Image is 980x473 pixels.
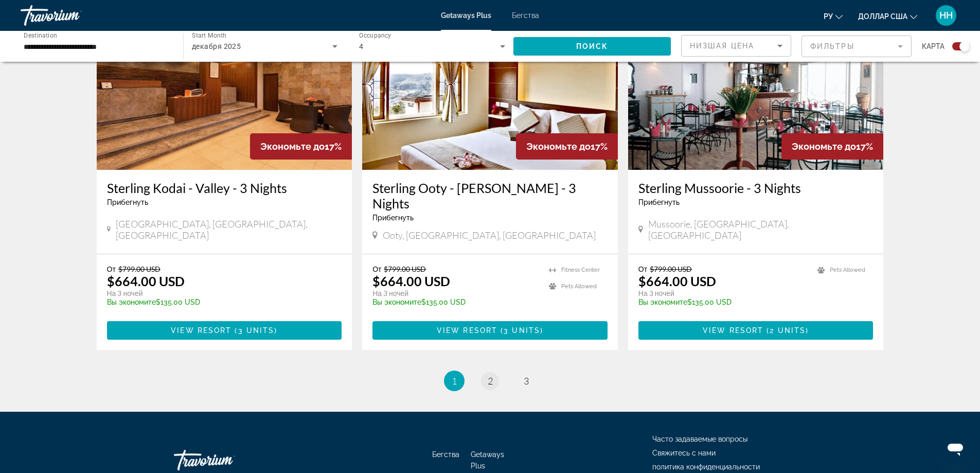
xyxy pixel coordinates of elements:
[384,265,426,273] span: $799.00 USD
[939,10,953,21] font: НН
[652,463,760,471] a: политика конфиденциальности
[441,11,491,20] a: Getaways Plus
[372,180,608,211] a: Sterling Ooty - [PERSON_NAME] - 3 Nights
[933,5,959,26] button: Меню пользователя
[260,141,325,152] span: Экономьте до
[21,2,123,29] a: Травориум
[628,5,884,170] img: 3109I01L.jpg
[858,12,907,21] font: доллар США
[116,218,342,241] span: [GEOGRAPHIC_DATA], [GEOGRAPHIC_DATA], [GEOGRAPHIC_DATA]
[118,265,161,273] span: $799.00 USD
[107,298,332,306] p: $135.00 USD
[690,42,754,50] span: Низшая цена
[650,265,692,273] span: $799.00 USD
[250,133,352,160] div: 17%
[192,32,226,39] span: Start Month
[939,432,972,465] iframe: Кнопка запуска окна обмена сообщениями
[107,273,185,289] p: $664.00 USD
[513,37,671,56] button: Поиск
[824,9,843,24] button: Изменить язык
[770,326,806,335] span: 2 units
[97,371,884,391] nav: Pagination
[238,326,275,335] span: 3 units
[922,39,945,54] span: карта
[638,289,808,298] p: На 3 ночей
[638,298,687,306] span: Вы экономите
[107,265,116,273] span: От
[107,289,332,298] p: На 3 ночей
[524,375,529,387] span: 3
[703,326,763,335] span: View Resort
[488,375,493,387] span: 2
[372,321,608,340] button: View Resort(3 units)
[638,298,808,306] p: $135.00 USD
[526,141,591,152] span: Экономьте до
[372,273,450,289] p: $664.00 USD
[516,133,618,160] div: 17%
[648,218,873,241] span: Mussoorie, [GEOGRAPHIC_DATA], [GEOGRAPHIC_DATA]
[171,326,231,335] span: View Resort
[24,31,57,39] span: Destination
[362,5,618,170] img: 3721I01L.jpg
[372,214,414,222] span: Прибегнуть
[107,298,156,306] span: Вы экономите
[652,435,747,443] a: Часто задаваемые вопросы
[824,12,833,21] font: ру
[359,32,391,39] span: Occupancy
[231,326,277,335] span: ( )
[372,265,381,273] span: От
[652,449,716,457] a: Свяжитесь с нами
[359,42,363,50] span: 4
[372,298,539,306] p: $135.00 USD
[504,326,540,335] span: 3 units
[107,321,342,340] button: View Resort(3 units)
[97,5,352,170] img: 3111O01X.jpg
[858,9,917,24] button: Изменить валюту
[561,267,600,273] span: Fitness Center
[792,141,856,152] span: Экономьте до
[561,283,597,290] span: Pets Allowed
[638,273,716,289] p: $664.00 USD
[192,42,241,50] span: декабря 2025
[781,133,883,160] div: 17%
[638,321,874,340] button: View Resort(2 units)
[801,35,912,58] button: Filter
[383,230,596,241] span: Ooty, [GEOGRAPHIC_DATA], [GEOGRAPHIC_DATA]
[763,326,809,335] span: ( )
[576,42,609,50] span: Поиск
[497,326,543,335] span: ( )
[372,289,539,298] p: На 3 ночей
[437,326,497,335] span: View Resort
[690,40,782,52] mat-select: Sort by
[372,298,421,306] span: Вы экономите
[830,267,865,273] span: Pets Allowed
[452,375,457,387] span: 1
[512,11,539,20] a: Бегства
[432,450,459,459] a: Бегства
[471,450,504,470] a: Getaways Plus
[638,180,874,196] a: Sterling Mussoorie - 3 Nights
[107,180,342,196] a: Sterling Kodai - Valley - 3 Nights
[638,198,680,206] span: Прибегнуть
[638,265,647,273] span: От
[107,198,148,206] span: Прибегнуть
